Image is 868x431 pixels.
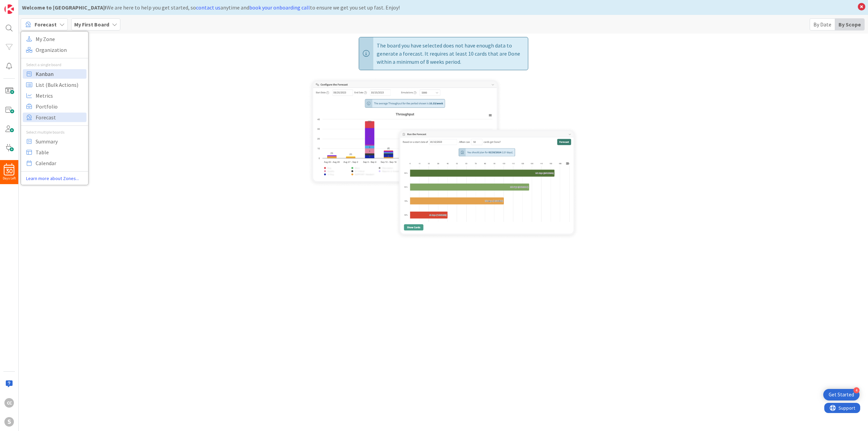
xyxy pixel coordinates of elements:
[36,112,84,122] span: Forecast
[810,19,835,30] div: By Date
[22,3,854,12] div: We are here to help you get started, so anytime and to ensure we get you set up fast. Enjoy!
[36,34,84,44] span: My Zone
[6,169,13,174] span: 30
[36,158,84,168] span: Calendar
[74,21,109,28] b: My First Board
[823,389,860,400] div: Open Get Started checklist, remaining modules: 4
[23,34,86,44] a: My Zone
[23,158,86,168] a: Calendar
[36,101,84,112] span: Portfolio
[4,417,14,427] div: S
[23,102,86,111] a: Portfolio
[36,45,84,55] span: Organization
[21,62,88,68] div: Select a single board
[308,77,579,240] img: forecast.png
[36,80,84,90] span: List (Bulk Actions)
[4,398,14,408] div: CC
[14,1,31,9] span: Support
[23,113,86,122] a: Forecast
[4,4,14,14] img: Visit kanbanzone.com
[23,137,86,146] a: Summary
[196,4,220,11] a: contact us
[249,4,310,11] a: book your onboarding call
[23,91,86,100] a: Metrics
[377,37,525,70] span: The board you have selected does not have enough data to generate a forecast. It requires at leas...
[35,20,57,28] span: Forecast
[835,19,864,30] div: By Scope
[36,147,84,157] span: Table
[23,45,86,55] a: Organization
[21,129,88,135] div: Select multiple boards
[21,175,88,182] a: Learn more about Zones...
[22,4,106,11] b: Welcome to [GEOGRAPHIC_DATA]!
[23,148,86,157] a: Table
[23,69,86,79] a: Kanban
[36,91,84,101] span: Metrics
[23,80,86,90] a: List (Bulk Actions)
[829,391,854,398] div: Get Started
[853,387,860,393] div: 4
[36,136,84,146] span: Summary
[36,69,84,79] span: Kanban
